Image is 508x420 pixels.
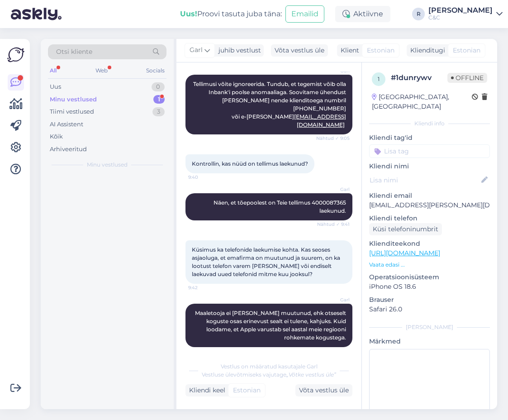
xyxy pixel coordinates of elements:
[369,191,490,200] p: Kliendi email
[50,145,87,154] div: Arhiveeritud
[50,107,94,116] div: Tiimi vestlused
[367,46,394,55] span: Estonian
[50,120,83,129] div: AI Assistent
[185,386,225,395] div: Kliendi keel
[144,65,166,76] div: Socials
[180,10,197,18] b: Uus!
[286,371,336,378] i: „Võtke vestlus üle”
[294,113,346,128] a: [EMAIL_ADDRESS][DOMAIN_NAME]
[316,296,350,303] span: Garl
[153,95,165,104] div: 1
[316,348,350,354] span: 9:44
[94,65,109,76] div: Web
[428,14,493,21] div: C&C
[188,174,222,181] span: 9:40
[295,384,352,396] div: Võta vestlus üle
[215,46,261,55] div: juhib vestlust
[50,95,97,104] div: Minu vestlused
[192,160,308,167] span: Kontrollin, kas nüüd on tellimus laekunud?
[190,45,203,55] span: Garl
[369,337,490,346] p: Märkmed
[56,47,92,57] span: Otsi kliente
[391,72,447,83] div: # 1dunrywv
[233,386,261,395] span: Estonian
[193,81,352,128] span: Tellimusi võite ignoreerida. Tundub, et tegemist võib olla Inbank'i poolse anomaaliaga. Soovitame...
[214,199,347,214] span: Näen, et tõepoolest on Teie tellimus 4000087365 laekunud.
[453,46,480,55] span: Estonian
[50,132,63,141] div: Kõik
[202,371,336,378] span: Vestluse ülevõtmiseks vajutage
[192,246,342,277] span: Küsimus ka telefonide laekumise kohta. Kas seoses asjaoluga, et emafirma on muutunud ja suurem, o...
[335,6,390,22] div: Aktiivne
[316,186,350,193] span: Garl
[372,92,472,111] div: [GEOGRAPHIC_DATA], [GEOGRAPHIC_DATA]
[369,162,490,171] p: Kliendi nimi
[87,161,128,169] span: Minu vestlused
[195,310,347,341] span: Maaletooja ei [PERSON_NAME] muutunud, ehk otseselt koguste osas erinevust sealt ei tulene, kahjuk...
[407,46,445,55] div: Klienditugi
[369,223,442,235] div: Küsi telefoninumbrit
[369,200,490,210] p: [EMAIL_ADDRESS][PERSON_NAME][DOMAIN_NAME]
[412,8,425,20] div: R
[50,82,61,91] div: Uus
[369,295,490,305] p: Brauser
[369,282,490,291] p: iPhone OS 18.6
[369,261,490,269] p: Vaata edasi ...
[369,323,490,331] div: [PERSON_NAME]
[316,221,350,228] span: Nähtud ✓ 9:41
[378,76,380,82] span: 1
[369,119,490,128] div: Kliendi info
[337,46,359,55] div: Klient
[369,144,490,158] input: Lisa tag
[180,9,282,19] div: Proovi tasuta juba täna:
[271,44,328,57] div: Võta vestlus üle
[369,305,490,314] p: Safari 26.0
[152,107,165,116] div: 3
[369,214,490,223] p: Kliendi telefon
[369,272,490,282] p: Operatsioonisüsteem
[369,239,490,248] p: Klienditeekond
[369,133,490,143] p: Kliendi tag'id
[428,7,493,14] div: [PERSON_NAME]
[221,363,318,370] span: Vestlus on määratud kasutajale Garl
[188,284,222,291] span: 9:42
[152,82,165,91] div: 0
[447,73,487,83] span: Offline
[48,65,58,76] div: All
[316,135,350,142] span: Nähtud ✓ 9:05
[7,46,24,63] img: Askly Logo
[370,175,480,185] input: Lisa nimi
[369,249,440,257] a: [URL][DOMAIN_NAME]
[428,7,503,21] a: [PERSON_NAME]C&C
[285,5,324,23] button: Emailid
